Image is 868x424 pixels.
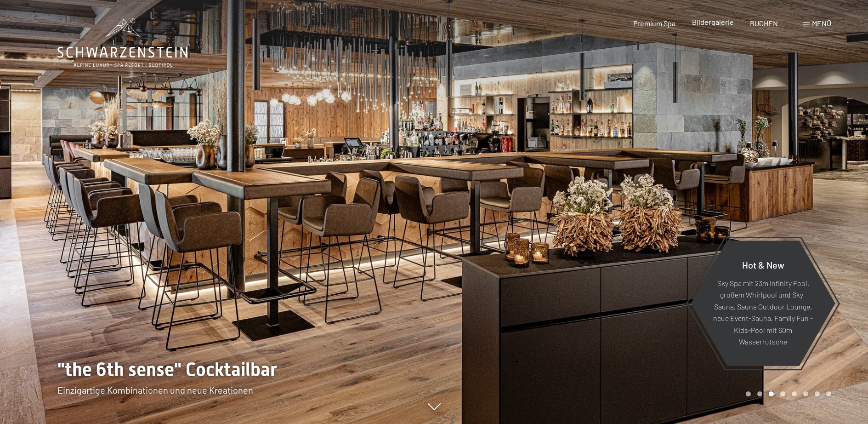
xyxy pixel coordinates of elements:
[746,391,751,396] div: Carousel Page 1
[750,19,778,28] a: BUCHEN
[690,240,836,367] a: Hot & New Sky Spa mit 23m Infinity Pool, großem Whirlpool und Sky-Sauna, Sauna Outdoor Lounge, ne...
[713,277,813,348] p: Sky Spa mit 23m Infinity Pool, großem Whirlpool und Sky-Sauna, Sauna Outdoor Lounge, neue Event-S...
[812,19,831,28] span: Menü
[769,391,774,396] div: Carousel Page 3 (Current Slide)
[692,17,734,26] a: Bildergalerie
[792,391,797,396] div: Carousel Page 5
[743,391,831,396] div: Carousel Pagination
[633,19,675,28] a: Premium Spa
[742,259,784,270] span: Hot & New
[826,391,831,396] div: Carousel Page 8
[815,391,820,396] div: Carousel Page 7
[780,391,785,396] div: Carousel Page 4
[803,391,808,396] div: Carousel Page 6
[757,391,762,396] div: Carousel Page 2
